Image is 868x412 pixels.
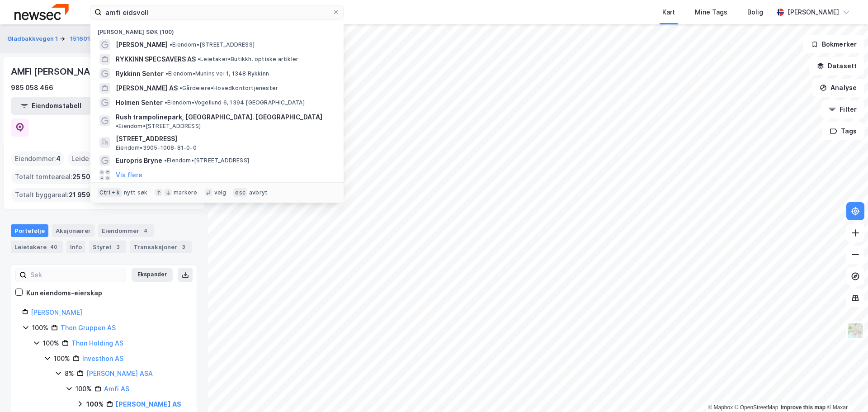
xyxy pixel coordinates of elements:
span: Rush trampolinepark, [GEOGRAPHIC_DATA]. [GEOGRAPHIC_DATA] [116,112,322,123]
input: Søk [27,268,126,282]
div: Leietakere [11,241,63,253]
span: [STREET_ADDRESS] [116,133,333,144]
div: Eiendommer [98,224,154,237]
span: Eiendom • 3905-1008-81-0-0 [116,144,197,152]
span: Eiendom • Munins vei 1, 1348 Rykkinn [165,70,269,77]
iframe: Chat Widget [823,369,868,412]
span: [PERSON_NAME] AS [116,83,178,94]
span: Gårdeiere • Hovedkontortjenester [179,85,278,92]
span: Europris Bryne [116,155,162,166]
div: Transaksjoner [130,241,192,253]
div: Leide lokasjoner : [68,152,132,166]
div: Mine Tags [695,7,727,18]
a: Thon Holding AS [71,339,123,347]
button: Gladbakkvegen 1 [7,34,60,43]
div: Totalt byggareal : [11,188,102,202]
div: esc [233,188,247,197]
a: Improve this map [781,404,826,411]
a: [PERSON_NAME] AS [116,400,181,408]
div: 8% [65,368,74,379]
span: RYKKINN SPECSAVERS AS [116,54,196,65]
span: Holmen Senter [116,97,163,108]
a: Amfi AS [104,385,129,393]
div: Aksjonærer [52,224,94,237]
span: • [165,99,167,106]
span: 4 [56,153,61,164]
div: 100% [54,353,70,364]
button: Ekspander [132,268,173,282]
span: Eiendom • [STREET_ADDRESS] [164,157,249,164]
a: [PERSON_NAME] [31,308,82,316]
div: 3 [179,242,188,251]
span: Leietaker • Butikkh. optiske artikler [198,56,298,63]
div: 100% [43,338,59,349]
div: AMFI [PERSON_NAME] AS [11,64,123,79]
button: Bokmerker [803,35,864,53]
div: 40 [48,242,59,251]
div: Eiendommer : [11,152,64,166]
div: Totalt tomteareal : [11,170,106,184]
div: Bolig [747,7,763,18]
div: Info [66,241,85,253]
button: Vis flere [116,170,142,180]
input: Søk på adresse, matrikkel, gårdeiere, leietakere eller personer [102,5,332,19]
a: [PERSON_NAME] ASA [86,369,153,377]
span: • [164,157,167,164]
div: Ctrl + k [98,188,122,197]
img: Z [847,322,864,339]
button: Filter [821,100,864,118]
button: 151601987 [70,34,104,43]
span: Eiendom • Vogellund 6, 1394 [GEOGRAPHIC_DATA] [165,99,305,106]
a: Investhon AS [82,355,123,362]
button: Analyse [812,79,864,97]
div: Styret [89,241,126,253]
div: Portefølje [11,224,48,237]
button: Eiendomstabell [11,97,91,115]
a: Mapbox [708,404,733,411]
div: markere [174,189,197,196]
div: 100% [86,399,104,410]
button: Datasett [809,57,864,75]
div: velg [214,189,226,196]
img: newsec-logo.f6e21ccffca1b3a03d2d.png [14,4,69,20]
span: 25 505 ㎡ [72,171,102,182]
div: 3 [113,242,123,251]
div: [PERSON_NAME] [788,7,839,18]
div: Kun eiendoms-eierskap [26,288,102,298]
a: OpenStreetMap [735,404,778,411]
div: [PERSON_NAME] søk (100) [90,21,344,38]
div: 100% [75,384,92,394]
div: 985 058 466 [11,82,53,93]
div: Kart [662,7,675,18]
span: • [165,70,168,77]
span: Rykkinn Senter [116,68,164,79]
span: • [198,56,200,62]
span: Eiendom • [STREET_ADDRESS] [116,123,201,130]
div: 4 [141,226,150,235]
span: • [116,123,118,129]
span: 21 959 ㎡ [69,189,98,200]
a: Thon Gruppen AS [61,324,116,331]
span: Eiendom • [STREET_ADDRESS] [170,41,255,48]
div: 100% [32,322,48,333]
button: Tags [822,122,864,140]
div: nytt søk [124,189,148,196]
span: [PERSON_NAME] [116,39,168,50]
span: • [179,85,182,91]
div: avbryt [249,189,268,196]
span: • [170,41,172,48]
